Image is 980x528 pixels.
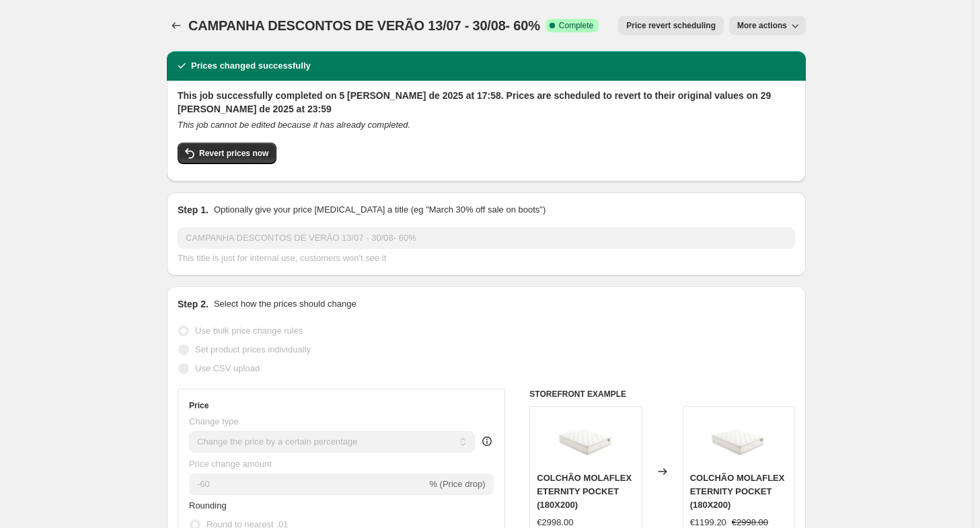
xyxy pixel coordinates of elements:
span: Use bulk price change rules [195,326,303,336]
div: help [480,435,494,448]
h2: This job successfully completed on 5 [PERSON_NAME] de 2025 at 17:58. Prices are scheduled to reve... [178,89,795,116]
span: Use CSV upload [195,363,260,373]
button: Price change jobs [167,16,186,35]
span: COLCHÃO MOLAFLEX ETERNITY POCKET (180X200) [690,473,785,510]
span: Complete [559,20,593,31]
span: Set product prices individually [195,344,311,354]
input: 30% off holiday sale [178,227,795,249]
span: CAMPANHA DESCONTOS DE VERÃO 13/07 - 30/08- 60% [188,18,540,33]
span: Price change amount [189,459,272,469]
button: Revert prices now [178,143,276,164]
button: More actions [729,16,806,35]
i: This job cannot be edited because it has already completed. [178,120,410,130]
h2: Prices changed successfully [191,59,311,73]
span: % (Price drop) [429,479,485,489]
span: This title is just for internal use, customers won't see it [178,253,386,263]
span: More actions [737,20,787,31]
span: Price revert scheduling [626,20,716,31]
input: -15 [189,474,426,495]
p: Select how the prices should change [214,297,356,311]
h2: Step 2. [178,297,209,311]
p: Optionally give your price [MEDICAL_DATA] a title (eg "March 30% off sale on boots") [214,203,545,217]
img: ETERNITYPOCKETCOLCHAO_80x.png [559,414,613,467]
h2: Step 1. [178,203,209,217]
button: Price revert scheduling [618,16,724,35]
span: Rounding [189,500,227,511]
img: ETERNITYPOCKETCOLCHAO_80x.png [712,414,765,467]
h3: Price [189,400,209,411]
h6: STOREFRONT EXAMPLE [529,389,795,400]
span: Revert prices now [199,148,268,159]
span: COLCHÃO MOLAFLEX ETERNITY POCKET (180X200) [537,473,632,510]
span: Change type [189,416,239,426]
